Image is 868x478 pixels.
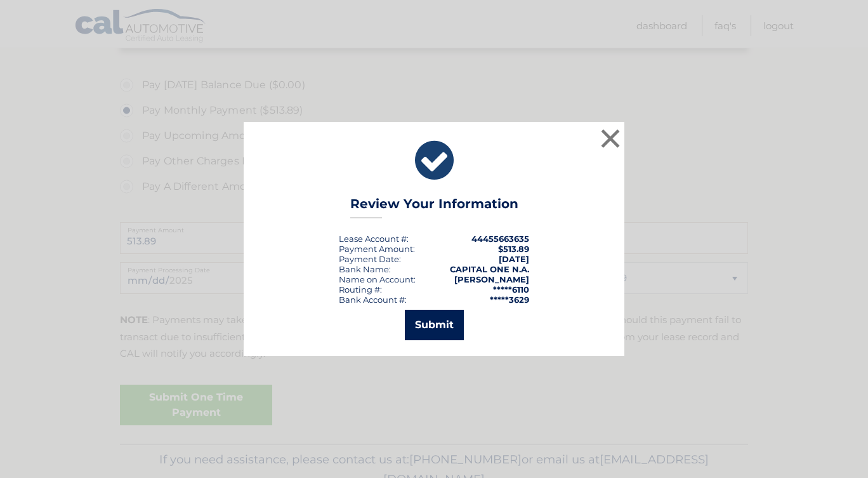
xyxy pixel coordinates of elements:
strong: [PERSON_NAME] [454,274,529,284]
div: Bank Name: [339,264,391,274]
div: Payment Amount: [339,244,415,254]
button: × [598,126,623,151]
span: Payment Date [339,254,399,264]
div: Name on Account: [339,274,416,284]
strong: CAPITAL ONE N.A. [450,264,529,274]
button: Submit [405,310,464,340]
strong: 44455663635 [471,234,529,244]
div: Lease Account #: [339,234,409,244]
span: [DATE] [499,254,529,264]
span: $513.89 [498,244,529,254]
div: : [339,254,401,264]
div: Bank Account #: [339,295,407,305]
h3: Review Your Information [350,196,518,218]
div: Routing #: [339,284,382,295]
